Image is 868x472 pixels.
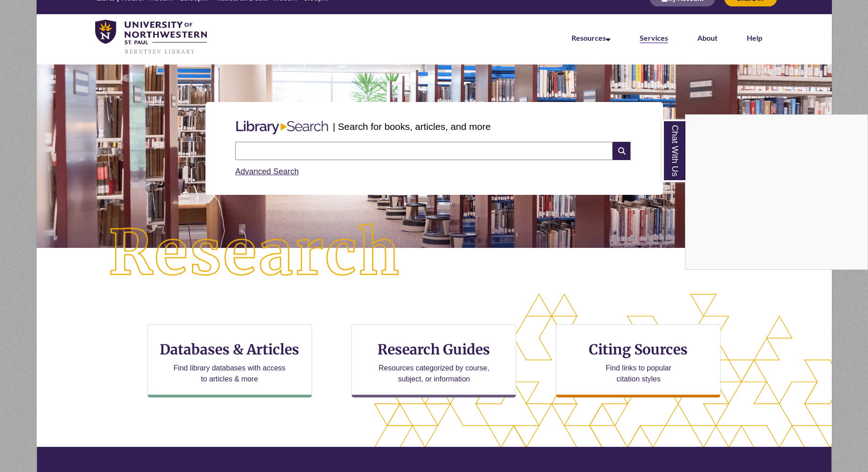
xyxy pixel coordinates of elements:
[571,33,610,42] a: Resources
[95,20,207,55] img: UNWSP Library Logo
[662,119,685,182] a: Chat With Us
[685,115,868,269] iframe: Chat Widget
[747,33,762,42] a: Help
[697,33,717,42] a: About
[640,33,668,43] a: Services
[685,114,868,270] div: Chat With Us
